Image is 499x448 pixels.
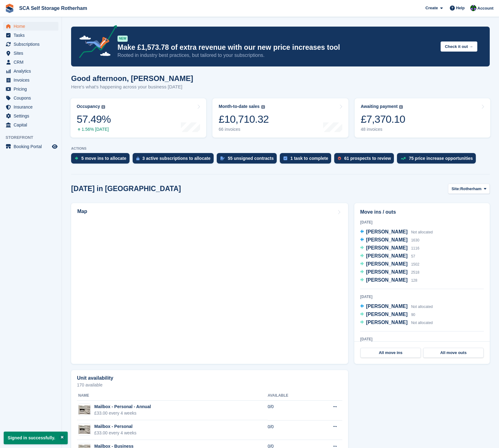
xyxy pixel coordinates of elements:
a: All move outs [423,348,484,358]
a: Map [71,203,348,364]
a: [PERSON_NAME] 1502 [360,260,419,268]
a: menu [3,49,58,58]
a: Month-to-date sales £10,710.32 66 invoices [212,98,348,138]
img: icon-info-grey-7440780725fd019a000dd9b08b2336e03edf1995a4989e88bcd33f0948082b44.svg [101,105,105,109]
span: [PERSON_NAME] [366,304,407,309]
div: 55 unsigned contracts [228,156,274,161]
span: Not allocated [411,230,433,234]
span: [PERSON_NAME] [366,245,407,250]
a: [PERSON_NAME] 57 [360,252,415,260]
a: [PERSON_NAME] Not allocated [360,319,433,327]
span: Tasks [14,31,51,40]
a: All move ins [360,348,421,358]
img: task-75834270c22a3079a89374b754ae025e5fb1db73e45f91037f5363f120a921f8.svg [284,156,287,160]
a: menu [3,76,58,84]
a: [PERSON_NAME] 90 [360,311,415,319]
span: Booking Portal [14,142,51,151]
img: prospect-51fa495bee0391a8d652442698ab0144808aea92771e9ea1ae160a38d050c398.svg [338,156,341,160]
td: 0/0 [268,400,313,420]
span: Storefront [6,134,62,141]
img: contract_signature_icon-13c848040528278c33f63329250d36e43548de30e8caae1d1a13099fd9432cc5.svg [220,156,225,160]
a: [PERSON_NAME] Not allocated [360,228,433,236]
span: [PERSON_NAME] [366,320,407,325]
span: [PERSON_NAME] [366,261,407,267]
div: Mailbox - Personal - Annual [94,403,151,410]
span: 2518 [411,270,420,275]
div: 61 prospects to review [344,156,391,161]
a: menu [3,121,58,129]
span: Pricing [14,85,51,93]
span: 57 [411,254,415,258]
span: Analytics [14,67,51,75]
div: [DATE] [360,220,484,225]
img: move_ins_to_allocate_icon-fdf77a2bb77ea45bf5b3d319d69a93e2d87916cf1d5bf7949dd705db3b84f3ca.svg [75,156,78,160]
h2: Move ins / outs [360,208,484,216]
div: 1.56% [DATE] [77,127,111,132]
span: Capital [14,121,51,129]
div: 5 move ins to allocate [81,156,126,161]
span: CRM [14,58,51,66]
a: [PERSON_NAME] Not allocated [360,303,433,311]
a: menu [3,67,58,75]
span: Sites [14,49,51,58]
span: Account [477,5,493,11]
span: [PERSON_NAME] [366,269,407,275]
th: Available [268,391,313,401]
img: icon-info-grey-7440780725fd019a000dd9b08b2336e03edf1995a4989e88bcd33f0948082b44.svg [261,105,265,109]
span: 128 [411,278,417,283]
h2: Unit availability [77,375,113,381]
img: Unknown-4.jpeg [79,405,90,414]
td: 0/0 [268,420,313,440]
a: SCA Self Storage Rotherham [17,3,90,13]
span: [PERSON_NAME] [366,277,407,283]
a: [PERSON_NAME] 1116 [360,244,419,252]
img: icon-info-grey-7440780725fd019a000dd9b08b2336e03edf1995a4989e88bcd33f0948082b44.svg [399,105,403,109]
img: Unknown-4.jpeg [79,425,90,434]
div: 3 active subscriptions to allocate [143,156,211,161]
a: menu [3,94,58,102]
span: [PERSON_NAME] [366,237,407,242]
a: menu [3,58,58,66]
div: 1 task to complete [290,156,328,161]
div: Month-to-date sales [219,104,259,109]
div: Mailbox - Personal [94,423,136,430]
a: Preview store [51,143,58,150]
span: Help [456,5,465,11]
span: Site: [451,186,460,192]
img: active_subscription_to_allocate_icon-d502201f5373d7db506a760aba3b589e785aa758c864c3986d89f69b8ff3... [136,156,139,160]
span: [PERSON_NAME] [366,253,407,258]
span: [PERSON_NAME] [366,229,407,234]
button: Check it out → [441,41,477,52]
div: 75 price increase opportunities [409,156,473,161]
a: Awaiting payment £7,370.10 48 invoices [355,98,490,138]
span: Insurance [14,103,51,111]
span: Rotherham [460,186,482,192]
p: ACTIONS [71,147,490,151]
img: price-adjustments-announcement-icon-8257ccfd72463d97f412b2fc003d46551f7dbcb40ab6d574587a9cd5c0d94... [74,25,117,60]
span: Create [425,5,438,11]
a: [PERSON_NAME] 128 [360,276,417,284]
span: Not allocated [411,305,433,309]
div: [DATE] [360,294,484,300]
button: Site: Rotherham [448,184,490,194]
a: menu [3,22,58,31]
div: 57.49% [77,113,111,126]
h2: Map [77,209,87,214]
div: £7,370.10 [361,113,405,126]
div: Occupancy [77,104,100,109]
a: 75 price increase opportunities [397,153,479,167]
a: menu [3,85,58,93]
img: Ross Chapman [470,5,476,11]
span: 1116 [411,246,420,250]
div: NEW [117,36,128,42]
span: 1502 [411,262,420,267]
span: Coupons [14,94,51,102]
a: [PERSON_NAME] 1630 [360,236,419,244]
span: [PERSON_NAME] [366,312,407,317]
div: £33.00 every 4 weeks [94,430,136,436]
div: 48 invoices [361,127,405,132]
a: 1 task to complete [280,153,334,167]
a: 3 active subscriptions to allocate [133,153,217,167]
span: Subscriptions [14,40,51,49]
p: Make £1,573.78 of extra revenue with our new price increases tool [117,43,436,52]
